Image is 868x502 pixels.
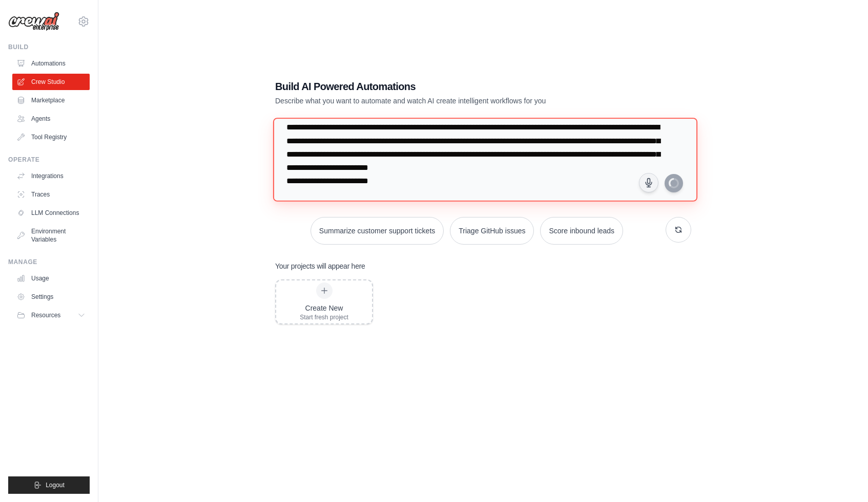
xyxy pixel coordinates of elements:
[12,74,90,90] a: Crew Studio
[12,307,90,323] button: Resources
[12,55,90,72] a: Automations
[275,96,619,106] p: Describe what you want to automate and watch AI create intelligent workflows for you
[540,217,623,245] button: Score inbound leads
[12,289,90,305] a: Settings
[31,311,60,319] span: Resources
[12,205,90,221] a: LLM Connections
[12,92,90,108] a: Marketplace
[12,129,90,145] a: Tool Registry
[300,303,348,313] div: Create New
[12,270,90,287] a: Usage
[275,261,365,271] h3: Your projects will appear here
[8,258,90,266] div: Manage
[12,223,90,248] a: Environment Variables
[8,12,59,31] img: Logo
[8,156,90,164] div: Operate
[311,217,444,245] button: Summarize customer support tickets
[817,453,868,502] iframe: Chat Widget
[12,111,90,127] a: Agents
[666,217,691,243] button: Get new suggestions
[12,168,90,184] a: Integrations
[300,313,348,321] div: Start fresh project
[8,476,90,494] button: Logout
[639,173,658,192] button: Click to speak your automation idea
[46,481,65,489] span: Logout
[8,43,90,51] div: Build
[275,79,619,94] h1: Build AI Powered Automations
[450,217,534,245] button: Triage GitHub issues
[12,186,90,203] a: Traces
